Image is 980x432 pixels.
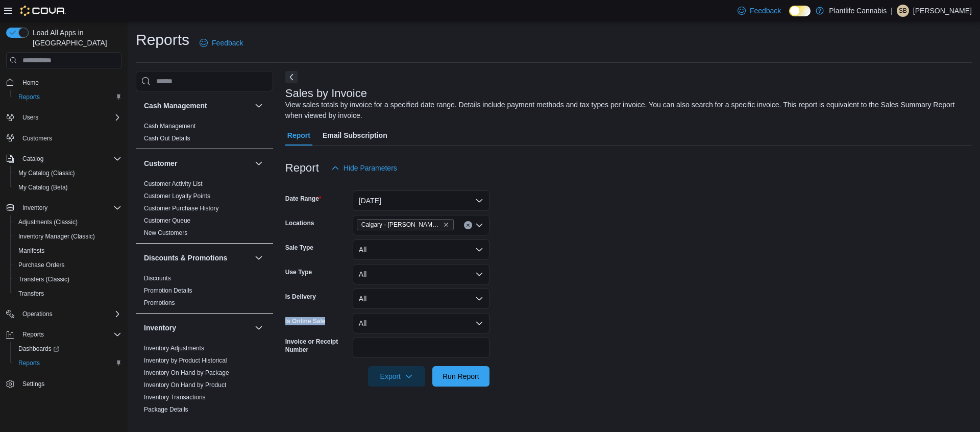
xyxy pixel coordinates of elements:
[18,345,59,353] span: Dashboards
[18,183,68,191] span: My Catalog (Beta)
[10,272,126,286] button: Transfers (Classic)
[2,75,126,89] button: Home
[10,229,126,244] button: Inventory Manager (Classic)
[22,113,38,122] span: Users
[20,6,66,16] img: Cova
[829,5,887,17] p: Plantlife Cannabis
[144,344,204,352] span: Inventory Adjustments
[144,381,226,389] span: Inventory On Hand by Product
[144,299,175,307] span: Promotions
[285,244,313,252] label: Sale Type
[144,205,219,212] a: Customer Purchase History
[14,230,121,243] span: Inventory Manager (Classic)
[144,217,190,224] a: Customer Queue
[144,394,206,401] a: Inventory Transactions
[18,111,121,124] span: Users
[891,5,893,17] p: |
[144,286,192,295] span: Promotion Details
[464,221,472,229] button: Clear input
[285,100,967,121] div: View sales totals by invoice for a specified date range. Details include payment methods and tax ...
[253,157,265,170] button: Customer
[144,357,227,364] a: Inventory by Product Historical
[10,356,126,370] button: Reports
[899,5,907,17] span: SB
[18,328,121,341] span: Reports
[14,216,121,228] span: Adjustments (Classic)
[353,313,489,333] button: All
[18,308,121,320] span: Operations
[144,180,203,188] span: Customer Activity List
[144,369,229,376] a: Inventory On Hand by Package
[432,366,489,387] button: Run Report
[285,268,312,276] label: Use Type
[144,405,188,414] span: Package Details
[285,293,316,301] label: Is Delivery
[2,152,126,166] button: Catalog
[750,6,781,16] span: Feedback
[22,155,43,163] span: Catalog
[22,380,44,388] span: Settings
[285,71,298,83] button: Next
[18,359,40,367] span: Reports
[14,216,82,228] a: Adjustments (Classic)
[144,193,210,200] a: Customer Loyalty Points
[144,123,195,130] a: Cash Management
[14,273,121,285] span: Transfers (Classic)
[14,181,121,194] span: My Catalog (Beta)
[136,30,189,50] h1: Reports
[285,87,367,100] h3: Sales by Invoice
[14,343,63,355] a: Dashboards
[14,343,121,355] span: Dashboards
[18,308,57,320] button: Operations
[22,310,53,318] span: Operations
[913,5,972,17] p: [PERSON_NAME]
[144,323,176,333] h3: Inventory
[144,158,251,169] button: Customer
[2,376,126,391] button: Settings
[443,222,449,228] button: Remove Calgary - Shepard Regional from selection in this group
[144,393,206,401] span: Inventory Transactions
[195,33,247,53] a: Feedback
[144,217,190,225] span: Customer Queue
[2,307,126,321] button: Operations
[6,70,121,418] nav: Complex example
[443,371,479,381] span: Run Report
[14,287,48,300] a: Transfers
[789,6,811,16] input: Dark Mode
[18,202,121,214] span: Inventory
[144,274,171,282] span: Discounts
[10,180,126,195] button: My Catalog (Beta)
[2,327,126,342] button: Reports
[212,38,243,48] span: Feedback
[789,16,790,17] span: Dark Mode
[14,287,121,300] span: Transfers
[18,153,121,165] span: Catalog
[144,275,171,282] a: Discounts
[285,338,349,354] label: Invoice or Receipt Number
[374,366,419,387] span: Export
[897,5,909,17] div: Samantha Berting
[144,101,251,111] button: Cash Management
[14,357,121,369] span: Reports
[144,180,203,187] a: Customer Activity List
[144,204,219,212] span: Customer Purchase History
[285,195,322,203] label: Date Range
[18,93,40,101] span: Reports
[14,167,121,179] span: My Catalog (Classic)
[10,258,126,272] button: Purchase Orders
[14,259,69,271] a: Purchase Orders
[10,215,126,229] button: Adjustments (Classic)
[285,219,314,227] label: Locations
[285,317,326,325] label: Is Online Sale
[287,125,310,146] span: Report
[136,120,273,149] div: Cash Management
[18,153,47,165] button: Catalog
[22,79,39,87] span: Home
[18,275,69,283] span: Transfers (Classic)
[344,163,397,173] span: Hide Parameters
[353,190,489,211] button: [DATE]
[327,158,401,178] button: Hide Parameters
[18,76,121,88] span: Home
[2,110,126,125] button: Users
[144,253,251,263] button: Discounts & Promotions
